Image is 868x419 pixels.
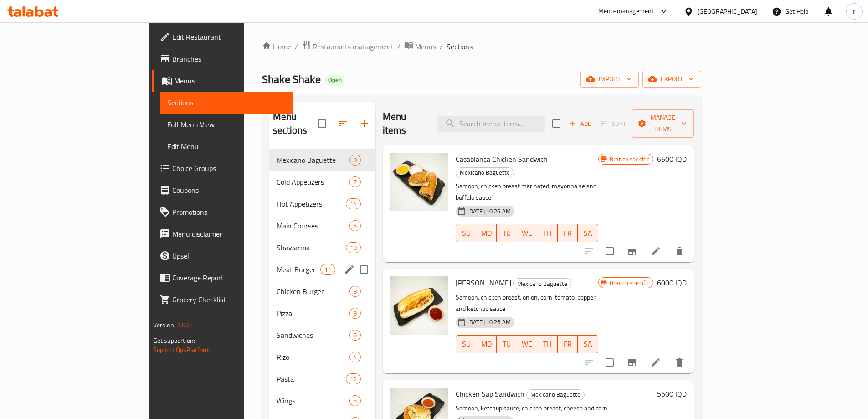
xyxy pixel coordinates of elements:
[172,228,286,239] span: Menu disclaimer
[269,324,375,346] div: Sandwiches6
[650,357,661,368] a: Edit menu item
[349,352,361,362] div: items
[476,335,497,353] button: MO
[595,117,632,131] span: Select section first
[632,109,694,138] button: Manage items
[172,163,286,174] span: Choice Groups
[346,242,360,253] div: items
[277,198,346,209] div: Hot Appetizers
[152,289,293,310] a: Grocery Checklist
[456,152,548,166] span: Casablanca Chicken Sandwich
[152,201,293,223] a: Promotions
[621,240,643,262] button: Branch-specific-item
[588,73,632,85] span: import
[277,308,349,319] span: Pizza
[547,114,566,133] span: Select section
[598,6,654,17] div: Menu-management
[152,267,293,289] a: Coverage Report
[269,259,375,280] div: Meat Burger11edit
[350,156,360,165] span: 8
[172,31,286,42] span: Edit Restaurant
[397,41,401,52] li: /
[153,335,195,347] span: Get support on:
[404,41,436,52] a: Menus
[160,92,293,114] a: Sections
[160,135,293,157] a: Edit Menu
[172,272,286,283] span: Coverage Report
[269,171,375,193] div: Cold Appetizers7
[349,330,361,341] div: items
[497,224,517,242] button: TU
[172,207,286,217] span: Promotions
[668,352,690,373] button: delete
[172,185,286,196] span: Coupons
[160,114,293,135] a: Full Menu View
[437,116,545,132] input: search
[383,110,426,137] h2: Menu items
[657,276,687,289] h6: 6000 IQD
[541,337,554,351] span: TH
[415,41,436,52] span: Menus
[152,179,293,201] a: Coupons
[172,294,286,305] span: Grocery Checklist
[273,110,318,137] h2: Menu sections
[277,220,349,231] span: Main Courses
[513,278,571,289] div: Mexicano Baguette
[514,279,571,289] span: Mexicano Baguette
[152,223,293,245] a: Menu disclaimer
[456,276,511,290] span: [PERSON_NAME]
[657,388,687,400] h6: 5500 IQD
[600,353,619,372] span: Select to update
[460,227,473,240] span: SU
[456,403,653,414] p: Samoon, ketchup sauce, chicken breast, cheese and corn
[447,41,473,52] span: Sections
[277,395,349,406] span: Wings
[346,200,360,208] span: 14
[521,337,534,351] span: WE
[657,153,687,166] h6: 6500 IQD
[460,337,473,351] span: SU
[269,390,375,412] div: Wings5
[558,224,578,242] button: FR
[350,222,360,230] span: 6
[277,176,349,187] span: Cold Appetizers
[440,41,443,52] li: /
[526,389,585,400] div: Mexicano Baguette
[152,70,293,92] a: Menus
[456,167,514,178] div: Mexicano Baguette
[277,286,349,297] span: Chicken Burger
[697,6,757,16] div: [GEOGRAPHIC_DATA]
[313,41,394,52] span: Restaurants management
[527,389,584,400] span: Mexicano Baguette
[480,337,493,351] span: MO
[581,337,595,351] span: SA
[262,69,321,89] span: Shake Shake
[277,155,349,166] span: Mexicano Baguette
[167,119,286,130] span: Full Menu View
[277,373,346,384] div: Pasta
[621,352,643,373] button: Branch-specific-item
[390,276,448,335] img: Fajita Sandwich
[650,73,694,85] span: export
[277,330,349,341] div: Sandwiches
[332,113,354,134] span: Sort sections
[262,41,702,52] nav: breadcrumb
[456,387,524,401] span: Chicken Sap Sandwich
[321,265,334,274] span: 11
[500,337,514,351] span: TU
[521,227,534,240] span: WE
[269,215,375,237] div: Main Courses6
[517,224,538,242] button: WE
[277,264,321,275] div: Meat Burger
[349,286,361,297] div: items
[568,119,593,129] span: Add
[350,397,360,405] span: 5
[167,141,286,152] span: Edit Menu
[277,352,349,362] span: Rizo
[153,319,175,331] span: Version:
[578,335,598,353] button: SA
[581,227,595,240] span: SA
